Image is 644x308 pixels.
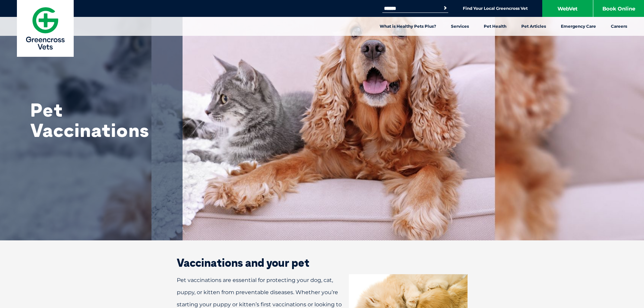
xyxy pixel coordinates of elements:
[372,17,444,36] a: What is Healthy Pets Plus?
[30,100,166,140] h1: Pet Vaccinations
[444,17,476,36] a: Services
[603,17,635,36] a: Careers
[153,257,491,268] h2: Vaccinations and your pet
[553,17,603,36] a: Emergency Care
[514,17,553,36] a: Pet Articles
[476,17,514,36] a: Pet Health
[442,5,449,11] button: Search
[463,6,528,11] a: Find Your Local Greencross Vet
